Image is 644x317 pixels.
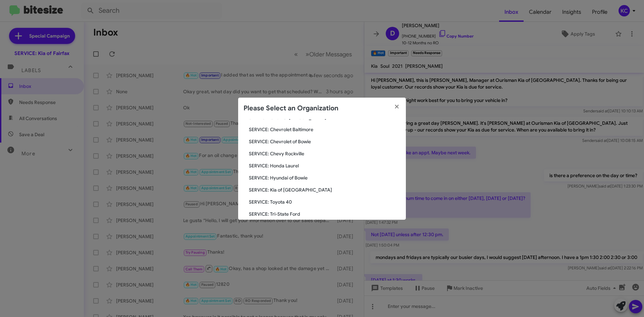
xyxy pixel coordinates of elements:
[249,199,400,205] span: SERVICE: Toyota 40
[249,211,400,217] span: SERVICE: Tri-State Ford
[249,150,400,157] span: SERVICE: Chevy Rockville
[249,126,400,133] span: SERVICE: Chevrolet Baltimore
[249,138,400,145] span: SERVICE: Chevrolet of Bowie
[249,162,400,169] span: SERVICE: Honda Laurel
[249,187,400,193] span: SERVICE: Kia of [GEOGRAPHIC_DATA]
[244,103,338,114] h2: Please Select an Organization
[249,174,400,181] span: SERVICE: Hyundai of Bowie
